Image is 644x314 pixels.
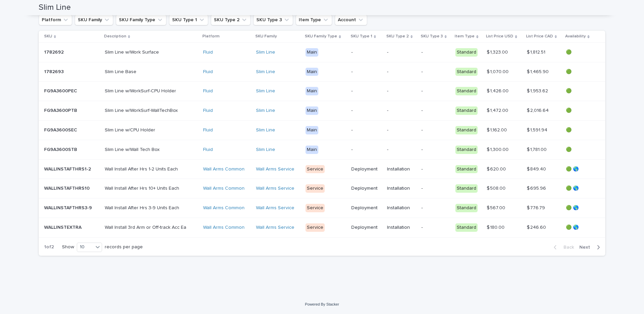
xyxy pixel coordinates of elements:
[527,223,547,230] p: $ 246.60
[203,88,213,94] a: Fluid
[486,33,513,40] p: List Price USD
[203,108,213,114] a: Fluid
[527,106,550,114] p: $ 2,016.64
[527,184,547,191] p: $ 695.96
[256,166,294,172] a: Wall Arms Service
[105,165,179,172] p: Wall Install After Hrs 1-2 Units Each
[577,244,605,250] button: Next
[455,33,475,40] p: Item Type
[351,69,382,75] p: -
[203,225,245,230] a: Wall Arms Common
[566,108,594,114] p: 🟢
[39,140,606,159] tr: FG9A3600STBFG9A3600STB Slim Line w/Wall Tech BoxSlim Line w/Wall Tech Box Fluid Slim Line Main---...
[351,108,382,114] p: -
[387,69,416,75] p: -
[387,147,416,153] p: -
[487,48,509,55] p: $ 1,323.00
[211,14,251,25] button: SKU Type 2
[421,186,450,191] p: -
[256,88,275,94] a: Slim Line
[39,120,606,140] tr: FG9A3600SECFG9A3600SEC Slim Line w/CPU HolderSlim Line w/CPU Holder Fluid Slim Line Main---Standa...
[296,14,332,25] button: Item Type
[387,127,416,133] p: -
[105,244,143,250] p: records per page
[559,245,574,250] span: Back
[203,186,245,191] a: Wall Arms Common
[253,14,293,25] button: SKU Type 3
[256,147,275,153] a: Slim Line
[421,50,450,55] p: -
[527,68,550,75] p: $ 1,465.90
[455,68,478,76] div: Standard
[305,302,339,306] a: Powered By Stacker
[203,205,245,211] a: Wall Arms Common
[105,126,157,133] p: Slim Line w/CPU Holder
[105,184,181,191] p: Wall Install After Hrs 10+ Units Each
[351,147,382,153] p: -
[39,82,606,101] tr: FG9A3600PECFG9A3600PEC Slim Line w/WorkSurf-CPU HolderSlim Line w/WorkSurf-CPU Holder Fluid Slim ...
[421,88,450,94] p: -
[566,50,594,55] p: 🟢
[387,50,416,55] p: -
[566,225,594,230] p: 🟢 🌎
[203,127,213,133] a: Fluid
[351,127,382,133] p: -
[105,68,138,75] p: Slim Line Base
[105,87,178,94] p: Slim Line w/WorkSurf-CPU Holder
[39,14,72,25] button: Platform
[39,159,606,179] tr: WALLINSTAFTHRS1-2WALLINSTAFTHRS1-2 Wall Install After Hrs 1-2 Units EachWall Install After Hrs 1-...
[105,223,188,230] p: Wall Install 3rd Arm or Off-track Acc Ea
[351,186,382,191] p: Deployment
[305,68,318,76] div: Main
[335,14,367,25] button: Account
[105,146,161,153] p: Slim Line w/Wall Tech Box
[487,165,507,172] p: $ 620.00
[203,147,213,153] a: Fluid
[305,146,318,154] div: Main
[305,106,318,115] div: Main
[421,108,450,114] p: -
[455,184,478,193] div: Standard
[351,33,372,40] p: SKU Type 1
[305,48,318,57] div: Main
[44,87,78,94] p: FG9A3600PEC
[351,50,382,55] p: -
[579,245,594,250] span: Next
[75,14,113,25] button: SKU Family
[44,33,52,40] p: SKU
[351,225,382,230] p: Deployment
[39,239,59,255] p: 1 of 2
[455,48,478,57] div: Standard
[305,126,318,134] div: Main
[527,146,548,153] p: $ 1,781.00
[255,33,277,40] p: SKU Family
[39,179,606,198] tr: WALLINSTAFTHRS10WALLINSTAFTHRS10 Wall Install After Hrs 10+ Units EachWall Install After Hrs 10+ ...
[566,166,594,172] p: 🟢 🌎
[526,33,553,40] p: List Price CAD
[105,48,160,55] p: Slim Line w/Work Surface
[387,205,416,211] p: Installation
[44,126,78,133] p: FG9A3600SEC
[421,225,450,230] p: -
[256,108,275,114] a: Slim Line
[256,127,275,133] a: Slim Line
[105,106,179,114] p: Slim Line w/WorkSurf-WallTechBox
[104,33,126,40] p: Description
[169,14,208,25] button: SKU Type 1
[487,68,510,75] p: $ 1,070.00
[305,223,325,232] div: Service
[455,204,478,212] div: Standard
[62,244,74,250] p: Show
[421,69,450,75] p: -
[566,186,594,191] p: 🟢 🌎
[527,87,549,94] p: $ 1,953.62
[421,127,450,133] p: -
[455,87,478,95] div: Standard
[203,50,213,55] a: Fluid
[421,147,450,153] p: -
[256,50,275,55] a: Slim Line
[305,165,325,174] div: Service
[203,69,213,75] a: Fluid
[487,146,510,153] p: $ 1,300.00
[305,87,318,95] div: Main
